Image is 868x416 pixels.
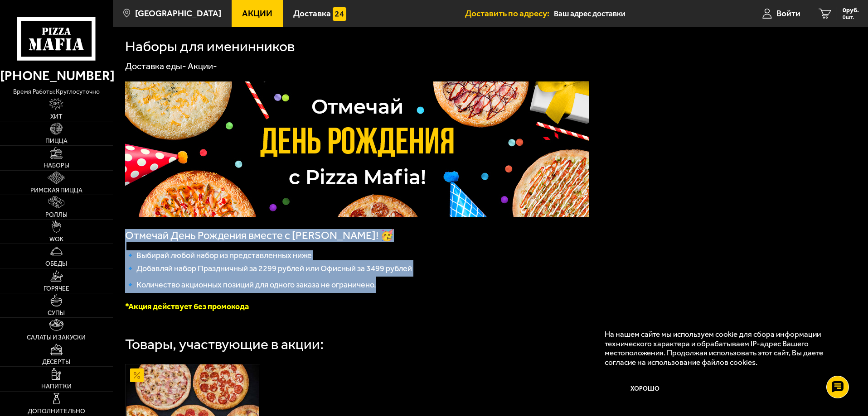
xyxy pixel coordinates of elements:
[135,9,221,18] span: [GEOGRAPHIC_DATA]
[50,114,63,120] span: Хит
[30,187,82,194] span: Римская пицца
[28,408,85,415] span: Дополнительно
[605,330,842,367] p: На нашем сайте мы используем cookie для сбора информации технического характера и обрабатываем IP...
[125,39,295,54] h1: Наборы для именинников
[125,280,376,290] span: 🔹 Количество акционных позиций для одного заказа не ограничено.
[188,61,217,72] a: Акции-
[843,7,859,14] span: 0 руб.
[125,250,312,260] span: 🔹 Выбирай любой набор из представленных ниже
[125,229,394,242] span: Отмечай День Рождения вместе с [PERSON_NAME]! 🥳
[843,14,859,20] span: 0 шт.
[44,286,69,292] span: Горячее
[776,9,800,18] span: Войти
[27,335,86,341] span: Салаты и закуски
[44,163,69,169] span: Наборы
[41,383,72,390] span: Напитки
[333,7,346,21] img: 15daf4d41897b9f0e9f617042186c801.svg
[42,359,70,365] span: Десерты
[125,61,186,72] a: Доставка еды-
[125,337,324,352] div: Товары, участвующие в акции:
[125,263,412,273] span: 🔹 Добавляй набор Праздничный за 2299 рублей или Офисный за 3499 рублей
[605,376,686,403] button: Хорошо
[242,9,272,18] span: Акции
[554,5,727,22] input: Ваш адрес доставки
[130,368,144,382] img: Акционный
[125,301,249,311] font: *Акция действует без промокода
[45,212,68,218] span: Роллы
[465,9,554,18] span: Доставить по адресу:
[49,236,63,243] span: WOK
[48,310,65,316] span: Супы
[45,261,67,267] span: Обеды
[45,138,68,144] span: Пицца
[125,81,589,217] img: 1024x1024
[293,9,331,18] span: Доставка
